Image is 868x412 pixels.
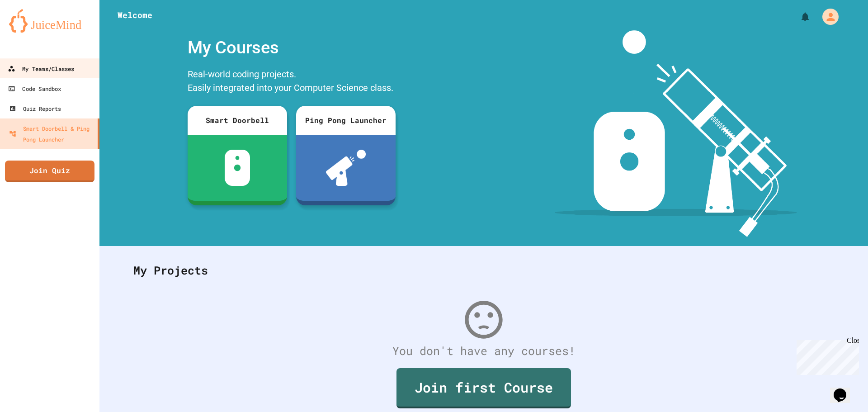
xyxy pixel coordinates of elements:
[183,65,400,99] div: Real-world coding projects. Easily integrated into your Computer Science class.
[9,103,61,114] div: Quiz Reports
[183,30,400,65] div: My Courses
[555,30,797,237] img: banner-image-my-projects.png
[296,106,396,135] div: Ping Pong Launcher
[9,123,94,145] div: Smart Doorbell & Ping Pong Launcher
[124,342,843,360] div: You don't have any courses!
[188,106,287,135] div: Smart Doorbell
[396,368,571,408] a: Join first Course
[225,150,250,186] img: sdb-white.svg
[4,4,62,57] div: Chat with us now!Close
[813,6,841,27] div: My Account
[830,376,859,403] iframe: chat widget
[9,9,90,33] img: logo-orange.svg
[8,63,74,75] div: My Teams/Classes
[326,150,366,186] img: ppl-with-ball.png
[783,9,813,24] div: My Notifications
[793,336,859,375] iframe: chat widget
[5,161,94,182] a: Join Quiz
[8,83,61,95] div: Code Sandbox
[124,253,843,288] div: My Projects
